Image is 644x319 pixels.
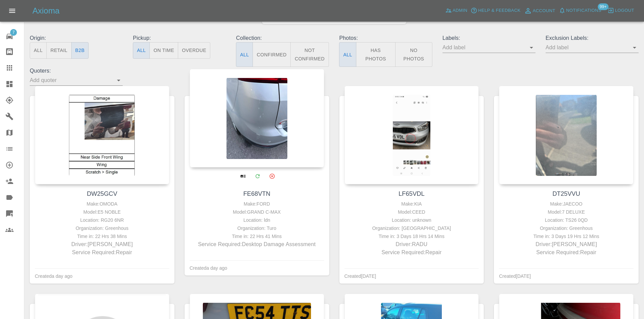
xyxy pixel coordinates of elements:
span: Help & Feedback [478,7,520,15]
div: Location: ldn [191,216,323,224]
input: Add quoter [30,75,113,85]
p: Driver: [PERSON_NAME] [37,240,168,248]
button: Open [527,43,536,52]
button: Not Confirmed [290,42,329,67]
p: Service Required: Repair [501,248,632,257]
div: Make: KIA [346,200,477,208]
a: DW25GCV [87,190,117,197]
div: Created a day ago [35,272,72,280]
a: FE68VTN [243,190,270,197]
button: Has Photos [356,42,396,67]
div: Model: CEED [346,208,477,216]
p: Service Required: Desktop Damage Assessment [191,240,323,248]
p: Service Required: Repair [37,248,168,257]
div: Organization: Greenhous [501,224,632,232]
span: Account [533,7,555,15]
input: Add label [546,42,628,53]
button: Open [114,76,123,85]
a: DT25VVU [552,190,580,197]
button: Help & Feedback [469,5,522,16]
button: B2B [71,42,89,59]
div: Make: OMODA [37,200,168,208]
button: Open drawer [4,3,20,19]
h5: Axioma [32,5,59,16]
a: Admin [444,5,469,16]
button: Logout [606,5,636,16]
div: Organization: Turo [191,224,323,232]
div: Make: JAECOO [501,200,632,208]
span: Notifications [566,7,601,15]
button: Confirmed [253,42,290,67]
div: Model: GRAND C-MAX [191,208,323,216]
button: All [339,42,356,67]
div: Organization: Greenhous [37,224,168,232]
span: Logout [615,7,634,15]
span: 99+ [598,3,609,10]
div: Location: RG20 6NR [37,216,168,224]
div: Time in: 22 Hrs 41 Mins [191,232,323,240]
p: Origin: [30,34,123,42]
span: 7 [10,29,17,36]
div: Created [DATE] [499,272,531,280]
div: Organization: [GEOGRAPHIC_DATA] [346,224,477,232]
p: Labels: [443,34,535,42]
button: Archive [265,169,279,183]
button: On Time [149,42,178,59]
div: Time in: 3 Days 19 Hrs 12 Mins [501,232,632,240]
input: Add label [443,42,525,53]
span: Admin [453,7,468,15]
div: Location: TS26 0QD [501,216,632,224]
button: Retail [46,42,71,59]
button: Overdue [178,42,210,59]
button: Notifications [557,5,603,16]
p: Driver: RADU [346,240,477,248]
div: Created a day ago [190,264,227,272]
a: View [236,169,250,183]
p: Driver: [PERSON_NAME] [501,240,632,248]
button: All [236,42,253,67]
div: Model: E5 NOBLE [37,208,168,216]
p: Photos: [339,34,432,42]
div: Model: 7 DELUXE [501,208,632,216]
p: Pickup: [133,34,226,42]
a: LF65VDL [399,190,425,197]
div: Location: unknown [346,216,477,224]
div: Created [DATE] [344,272,376,280]
p: Exclusion Labels: [546,34,639,42]
button: Open [630,43,639,52]
button: All [30,42,47,59]
div: Time in: 22 Hrs 38 Mins [37,232,168,240]
div: Time in: 3 Days 18 Hrs 14 Mins [346,232,477,240]
p: Service Required: Repair [346,248,477,257]
a: Account [522,5,557,16]
button: All [133,42,150,59]
button: No Photos [395,42,432,67]
div: Make: FORD [191,200,323,208]
p: Quoters: [30,67,123,75]
p: Collection: [236,34,329,42]
a: Modify [251,169,264,183]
